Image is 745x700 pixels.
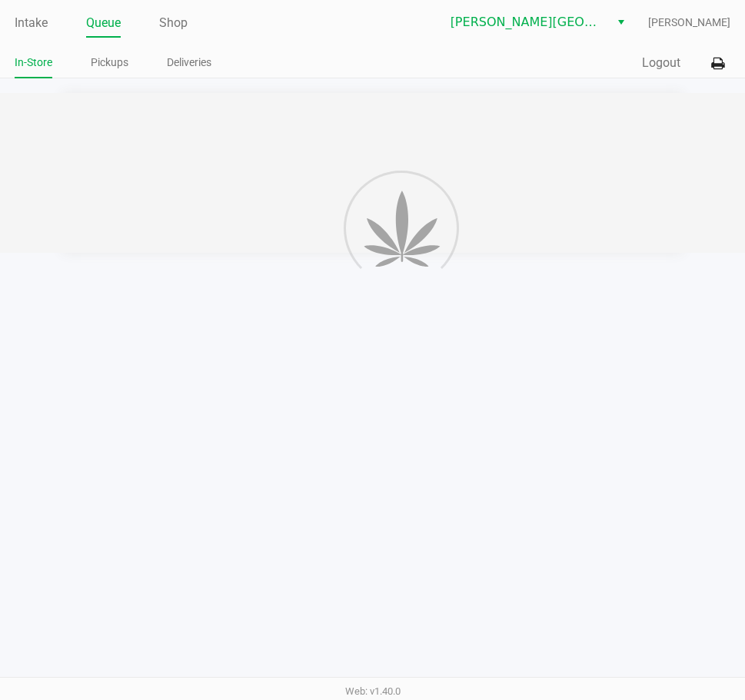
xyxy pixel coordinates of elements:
button: Logout [642,54,680,72]
a: Queue [86,12,121,34]
a: Deliveries [167,53,211,72]
span: [PERSON_NAME][GEOGRAPHIC_DATA] [451,13,600,32]
span: Web: v1.40.0 [345,685,401,697]
a: Pickups [91,53,128,72]
button: Select [610,8,632,36]
a: In-Store [15,53,52,72]
span: [PERSON_NAME] [648,15,730,31]
a: Shop [159,12,188,34]
a: Intake [15,12,48,34]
